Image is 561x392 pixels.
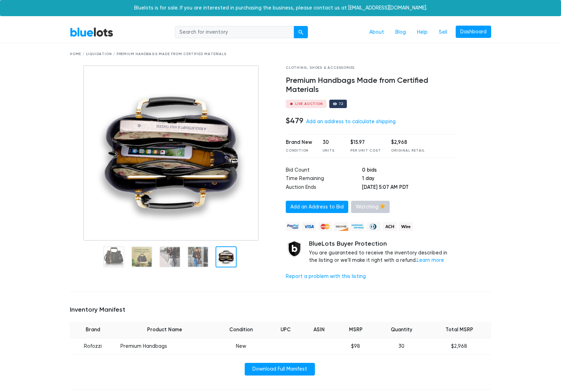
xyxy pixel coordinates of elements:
th: Product Name [116,322,213,338]
td: Auction Ends [286,184,362,192]
div: Per Unit Cost [350,148,381,153]
a: Add an address to calculate shipping [306,119,396,125]
img: visa-79caf175f036a155110d1892330093d4c38f53c55c9ec9e2c3a54a56571784bb.png [302,222,316,231]
div: Clothing, Shoes & Accessories [286,65,455,71]
a: Add an Address to Bid [286,201,348,213]
td: Time Remaining [286,175,362,184]
td: Rofozzi [70,338,116,354]
img: ach-b7992fed28a4f97f893c574229be66187b9afb3f1a8d16a4691d3d3140a8ab00.png [383,222,397,231]
td: Bid Count [286,166,362,175]
h4: $479 [286,116,303,125]
div: You are guaranteed to receive the inventory described in the listing or we'll make it right with ... [309,240,455,264]
a: About [364,26,390,39]
a: Sell [433,26,453,39]
td: 30 [375,338,428,354]
a: Dashboard [456,26,491,38]
a: Download Full Manifest [245,363,315,376]
img: american_express-ae2a9f97a040b4b41f6397f7637041a5861d5f99d0716c09922aba4e24c8547d.png [350,222,364,231]
th: Quantity [375,322,428,338]
td: [DATE] 5:07 AM PDT [362,184,455,192]
img: wire-908396882fe19aaaffefbd8e17b12f2f29708bd78693273c0e28e3a24408487f.png [399,222,413,231]
a: Learn more [417,257,444,263]
div: Original Retail [391,148,425,153]
a: Watching [351,201,390,213]
div: Condition [286,148,312,153]
a: Blog [390,26,411,39]
h5: Inventory Manifest [70,306,491,314]
div: 72 [339,102,344,106]
div: $15.97 [350,139,381,146]
img: discover-82be18ecfda2d062aad2762c1ca80e2d36a4073d45c9e0ffae68cd515fbd3d32.png [334,222,348,231]
td: 0 bids [362,166,455,175]
th: Condition [213,322,269,338]
td: $98 [336,338,375,354]
th: Brand [70,322,116,338]
th: MSRP [336,322,375,338]
input: Search for inventory [175,26,294,39]
a: BlueLots [70,27,113,37]
img: paypal_credit-80455e56f6e1299e8d57f40c0dcee7b8cd4ae79b9eccbfc37e2480457ba36de9.png [286,222,300,231]
div: Live Auction [295,102,323,106]
td: New [213,338,269,354]
td: $2,968 [428,338,491,354]
div: Brand New [286,139,312,146]
img: mastercard-42073d1d8d11d6635de4c079ffdb20a4f30a903dc55d1612383a1b395dd17f39.png [318,222,332,231]
div: 30 [323,139,340,146]
div: $2,968 [391,139,425,146]
div: Units [323,148,340,153]
h4: Premium Handbags Made from Certified Materials [286,76,455,94]
td: Premium Handbags [116,338,213,354]
th: ASIN [302,322,336,338]
th: UPC [269,322,302,338]
a: Help [411,26,433,39]
div: Home / Liquidation / Premium Handbags Made from Certified Materials [70,52,491,57]
img: buyer_protection_shield-3b65640a83011c7d3ede35a8e5a80bfdfaa6a97447f0071c1475b91a4b0b3d01.png [286,240,303,258]
h5: BlueLots Buyer Protection [309,240,455,248]
a: Report a problem with this listing [286,273,366,279]
td: 1 day [362,175,455,184]
img: diners_club-c48f30131b33b1bb0e5d0e2dbd43a8bea4cb12cb2961413e2f4250e06c020426.png [367,222,381,231]
th: Total MSRP [428,322,491,338]
img: 6c2dfb40-778e-4c25-afc0-8212ee260cec-1731135556.jpg [83,65,259,241]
